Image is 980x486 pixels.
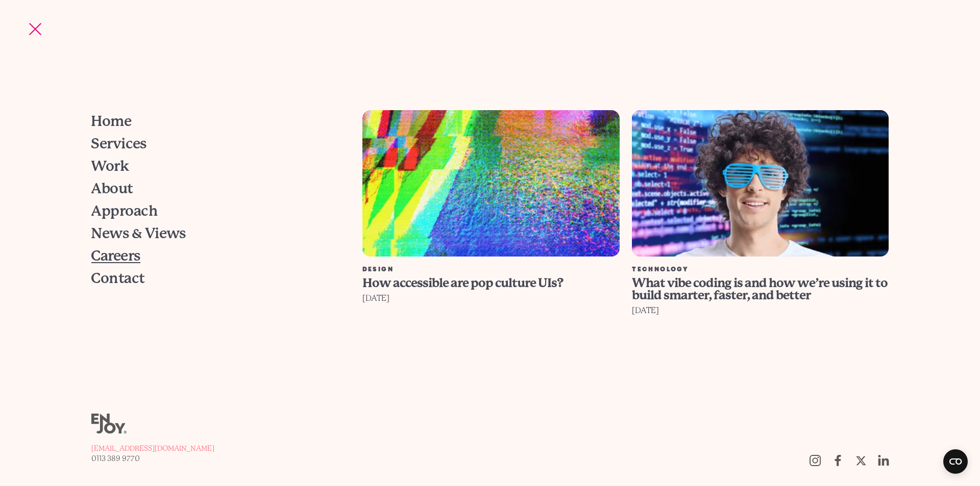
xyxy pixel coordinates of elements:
a: Contact [91,267,331,290]
a: Follow us on Twitter [849,449,872,472]
span: News & Views [91,226,186,241]
a: News & Views [91,222,331,245]
a: Follow us on Instagram [803,449,826,472]
a: What vibe coding is and how we’re using it to build smarter, faster, and better Technology What v... [626,110,895,358]
a: Careers [91,245,331,267]
a: Follow us on Facebook [826,449,849,472]
a: https://uk.linkedin.com/company/enjoy-digital [872,449,895,472]
button: Site navigation [24,18,46,40]
span: 0113 389 9770 [91,454,140,463]
span: How accessible are pop culture UIs? [362,276,563,290]
button: Open CMP widget [943,449,968,474]
div: [DATE] [632,303,889,318]
span: Careers [91,249,140,263]
img: How accessible are pop culture UIs? [362,110,620,257]
a: About [91,177,331,200]
span: Home [91,114,132,129]
a: [EMAIL_ADDRESS][DOMAIN_NAME] [91,443,214,453]
span: [EMAIL_ADDRESS][DOMAIN_NAME] [91,444,214,452]
div: [DATE] [362,291,620,305]
a: 0113 389 9770 [91,453,214,464]
a: Services [91,133,331,155]
a: Work [91,155,331,177]
a: Approach [91,200,331,222]
img: What vibe coding is and how we’re using it to build smarter, faster, and better [632,110,889,257]
div: Design [362,267,620,273]
a: How accessible are pop culture UIs? Design How accessible are pop culture UIs? [DATE] [356,110,626,358]
span: Contact [91,271,145,286]
a: Home [91,110,331,133]
span: Services [91,137,147,151]
span: Work [91,159,129,173]
span: Approach [91,204,158,218]
span: What vibe coding is and how we’re using it to build smarter, faster, and better [632,276,888,302]
span: About [91,182,133,196]
div: Technology [632,267,889,273]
